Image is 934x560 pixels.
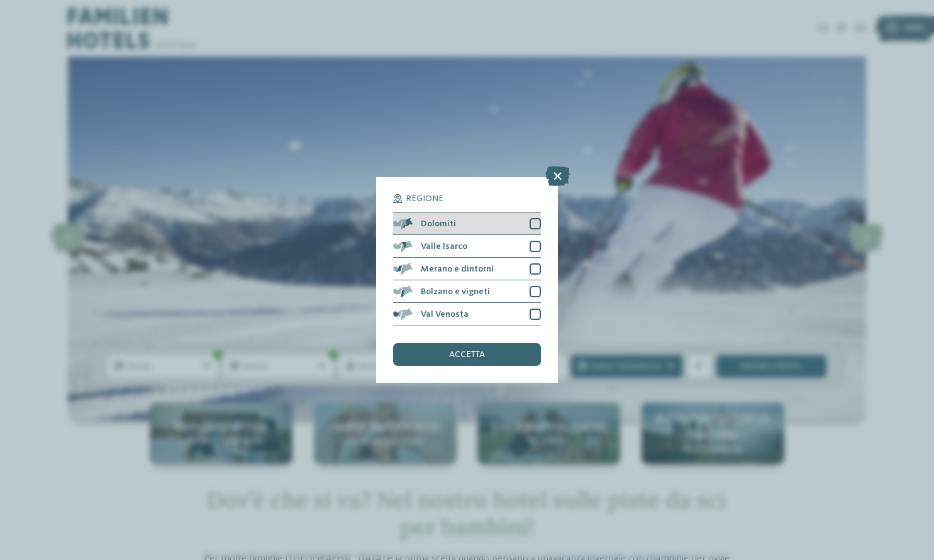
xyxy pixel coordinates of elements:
span: Valle Isarco [421,242,467,251]
span: Dolomiti [421,219,456,228]
span: Merano e dintorni [421,265,494,273]
span: Val Venosta [421,310,469,319]
span: Regione [406,194,443,203]
span: Bolzano e vigneti [421,287,490,296]
span: accetta [449,350,485,359]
